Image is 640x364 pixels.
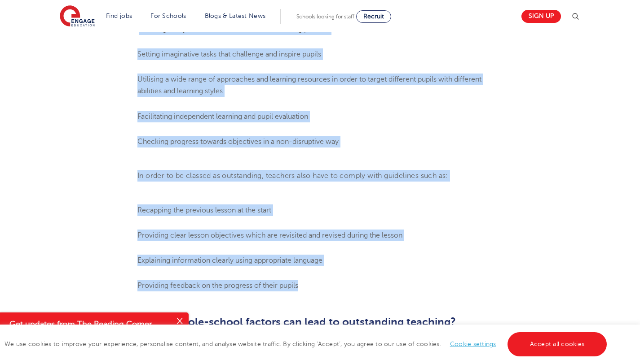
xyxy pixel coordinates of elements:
[137,231,402,239] span: Providing clear lesson objectives which are revisited and revised during the lesson
[137,25,330,33] span: Involving every one of their students in the learning process
[521,10,561,23] a: Sign up
[137,282,298,290] span: Providing feedback on the progress of their pupils
[150,13,186,19] a: For Schools
[356,10,391,23] a: Recruit
[508,332,607,356] a: Accept all cookies
[60,5,95,28] img: Engage Education
[137,138,339,146] span: Checking progress towards objectives in a non-disruptive way
[137,256,322,264] span: Explaining information clearly using appropriate language
[450,341,496,347] a: Cookie settings
[4,341,609,347] span: We use cookies to improve your experience, personalise content, and analyse website traffic. By c...
[9,319,170,330] h4: Get updates from The Reading Corner
[137,75,481,95] span: Utilising a wide range of approaches and learning resources in order to target different pupils w...
[296,13,354,20] span: Schools looking for staff
[137,206,271,214] span: Recapping the previous lesson at the start
[137,172,448,180] span: In order to be classed as outstanding, teachers also have to comply with guidelines such as:
[137,316,456,328] span: Which whole-school factors can lead to outstanding teaching?
[205,13,266,19] a: Blogs & Latest News
[137,50,321,58] span: Setting imaginative tasks that challenge and inspire pupils
[171,312,189,330] button: Close
[137,113,308,121] span: Facilitating independent learning and pupil evaluation
[106,13,132,19] a: Find jobs
[363,13,384,20] span: Recruit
